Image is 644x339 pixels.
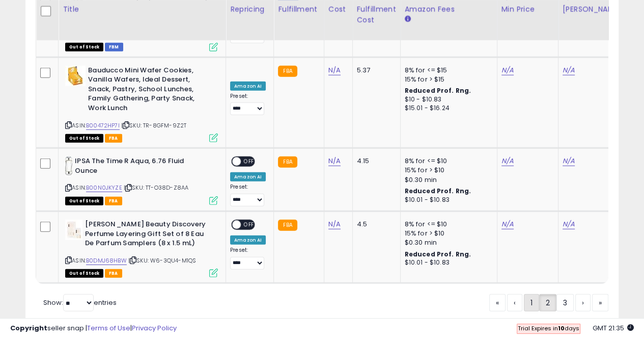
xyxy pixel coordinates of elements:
div: $10 - $10.83 [405,95,489,104]
a: B0DMJ68HBW [86,256,127,265]
div: $15.01 - $16.24 [405,104,489,113]
div: Preset: [230,93,266,116]
a: N/A [328,156,341,166]
img: 21N2XjujWFL._SL40_.jpg [65,157,72,177]
div: ASIN: [65,220,218,276]
a: N/A [501,156,514,166]
a: N/A [501,65,514,75]
a: N/A [563,219,575,229]
span: Show: entries [43,298,117,307]
span: Trial Expires in days [518,324,579,332]
b: 10 [558,324,565,332]
div: Fulfillment [278,4,319,15]
span: OFF [241,221,257,229]
div: seller snap | | [10,324,177,333]
b: IPSA The Time R Aqua, 6.76 Fluid Ounce [75,157,199,178]
div: 4.15 [357,157,393,166]
a: B00472HP7I [86,121,120,130]
div: Fulfillment Cost [357,4,396,25]
a: Privacy Policy [132,323,177,333]
img: 31X0RL5HNKL._SL40_.jpg [65,220,82,240]
div: 8% for <= $10 [405,220,489,229]
b: [PERSON_NAME] Beauty Discovery Perfume Layering Gift Set of 8 Eau De Parfum Samplers (8 x 1.5 mL) [85,220,209,251]
small: FBA [278,157,297,168]
span: FBM [105,43,123,51]
div: 8% for <= $15 [405,66,489,75]
a: N/A [563,156,575,166]
div: Repricing [230,4,269,15]
div: ASIN: [65,157,218,204]
div: 4.5 [357,220,393,229]
span: | SKU: TR-8GFM-9Z2T [121,121,186,129]
a: N/A [328,65,341,75]
small: FBA [278,220,297,231]
div: Amazon AI [230,82,266,91]
span: All listings that are currently out of stock and unavailable for purchase on Amazon [65,134,103,143]
b: Reduced Prof. Rng. [405,187,471,195]
b: Bauducco Mini Wafer Cookies, Vanilla Wafers, Ideal Dessert, Snack, Pastry, School Lunches, Family... [88,66,212,116]
span: | SKU: TT-O38D-Z8AA [124,184,188,192]
span: ‹ [514,298,516,308]
div: $0.30 min [405,238,489,247]
div: 8% for <= $10 [405,157,489,166]
div: 5.37 [357,66,393,75]
a: 1 [524,294,539,311]
div: Preset: [230,184,266,206]
span: FBA [105,134,122,143]
span: « [496,298,499,308]
small: Amazon Fees. [405,15,411,24]
div: [PERSON_NAME] [563,4,623,15]
div: Amazon Fees [405,4,493,15]
a: 2 [539,294,556,311]
a: N/A [501,219,514,229]
span: › [582,298,584,308]
img: 41WiRmaK+gL._SL40_.jpg [65,66,86,86]
span: » [599,298,602,308]
div: Amazon AI [230,172,266,181]
div: Amazon AI [230,236,266,245]
div: $10.01 - $10.83 [405,258,489,267]
a: B00N0JKYZE [86,184,122,192]
strong: Copyright [10,323,47,333]
div: Preset: [230,247,266,270]
a: 3 [556,294,574,311]
div: 15% for > $10 [405,166,489,175]
div: Title [63,4,221,15]
span: OFF [241,158,257,166]
b: Reduced Prof. Rng. [405,250,471,258]
a: Terms of Use [87,323,130,333]
div: Cost [328,4,348,15]
div: 15% for > $15 [405,75,489,84]
span: FBA [105,197,122,205]
span: All listings that are currently out of stock and unavailable for purchase on Amazon [65,269,103,278]
a: N/A [328,219,341,229]
span: All listings that are currently out of stock and unavailable for purchase on Amazon [65,197,103,205]
small: FBA [278,66,297,77]
div: $0.30 min [405,175,489,185]
div: $10.01 - $10.83 [405,196,489,204]
div: 15% for > $10 [405,229,489,238]
b: Reduced Prof. Rng. [405,86,471,95]
div: Min Price [501,4,554,15]
span: 2025-10-14 21:35 GMT [593,323,634,333]
a: N/A [563,65,575,75]
span: | SKU: W6-3QU4-M1QS [128,256,196,265]
span: FBA [105,269,122,278]
span: All listings that are currently out of stock and unavailable for purchase on Amazon [65,43,103,51]
div: ASIN: [65,66,218,141]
